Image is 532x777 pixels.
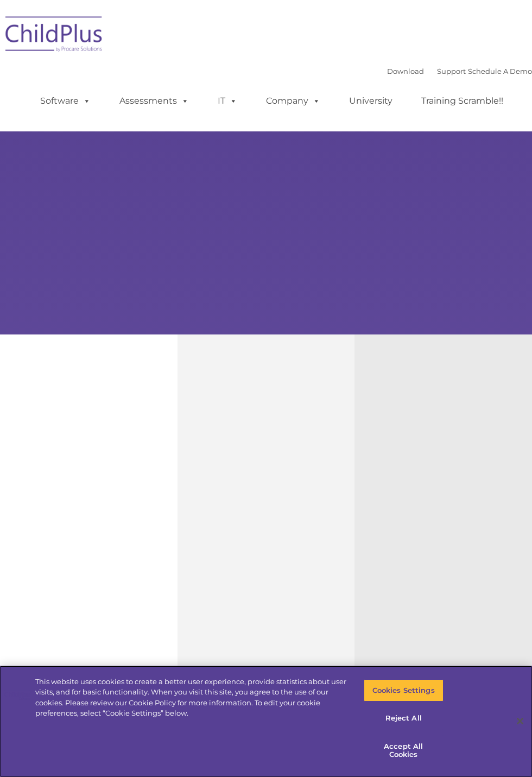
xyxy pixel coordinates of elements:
[387,67,532,75] font: |
[35,677,347,719] div: This website uses cookies to create a better user experience, provide statistics about user visit...
[437,67,466,75] a: Support
[508,709,532,733] button: Close
[364,707,444,730] button: Reject All
[109,90,200,112] a: Assessments
[338,90,403,112] a: University
[255,90,331,112] a: Company
[364,679,444,702] button: Cookies Settings
[387,67,424,75] a: Download
[364,735,444,766] button: Accept All Cookies
[410,90,514,112] a: Training Scramble!!
[29,90,102,112] a: Software
[468,67,532,75] a: Schedule A Demo
[207,90,248,112] a: IT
